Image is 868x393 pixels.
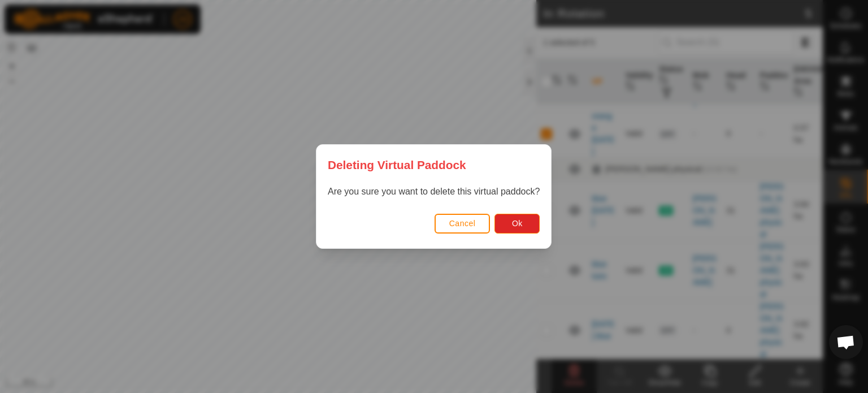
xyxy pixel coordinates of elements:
span: Ok [512,219,523,228]
div: Open chat [829,325,863,359]
span: Deleting Virtual Paddock [328,156,466,174]
span: Cancel [449,219,476,228]
button: Ok [495,214,540,234]
button: Cancel [435,214,491,234]
p: Are you sure you want to delete this virtual paddock? [328,185,540,198]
